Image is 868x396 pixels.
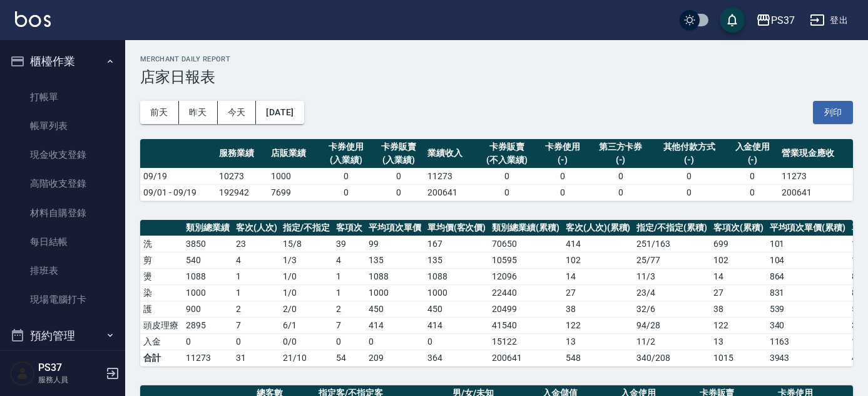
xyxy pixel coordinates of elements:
td: 13 [710,333,767,350]
td: 1088 [183,268,233,284]
td: 染 [140,284,183,301]
td: 10273 [216,168,268,184]
div: 卡券使用 [324,140,369,154]
td: 54 [333,350,365,366]
td: 6 / 1 [280,317,333,333]
td: 209 [365,350,424,366]
td: 414 [365,317,424,333]
td: 27 [710,284,767,301]
td: 1088 [365,268,424,284]
td: 104 [767,252,849,268]
button: 列印 [813,101,853,124]
td: 頭皮理療 [140,317,183,333]
div: 卡券販賣 [480,140,534,154]
td: 7 [333,317,365,333]
td: 09/01 - 09/19 [140,184,216,201]
td: 0 [333,333,365,350]
td: 09/19 [140,168,216,184]
div: (不入業績) [480,154,534,167]
td: 12096 [489,268,563,284]
td: 0 [477,184,537,201]
h3: 店家日報表 [140,68,853,86]
table: a dense table [140,139,853,201]
a: 每日結帳 [5,227,120,256]
td: 0 [372,184,424,201]
td: 23 / 4 [633,284,710,301]
td: 1 / 0 [280,284,333,301]
button: PS37 [751,8,800,33]
td: 167 [424,236,489,252]
div: PS37 [771,13,795,28]
td: 0 [183,333,233,350]
td: 3943 [767,350,849,366]
th: 類別總業績(累積) [489,220,563,236]
a: 打帳單 [5,83,120,112]
th: 業績收入 [424,139,476,169]
td: 414 [563,236,634,252]
td: 25 / 77 [633,252,710,268]
td: 22440 [489,284,563,301]
td: 864 [767,268,849,284]
th: 平均項次單價(累積) [767,220,849,236]
div: 入金使用 [730,140,775,154]
td: 7 [233,317,280,333]
button: 櫃檯作業 [5,45,120,78]
td: 4 [333,252,365,268]
td: 10595 [489,252,563,268]
td: 1000 [183,284,233,301]
td: 1 [333,268,365,284]
button: 今天 [218,101,257,124]
div: 第三方卡券 [592,140,649,154]
td: 1088 [424,268,489,284]
td: 4 [233,252,280,268]
td: 1000 [268,168,320,184]
td: 31 [233,350,280,366]
td: 192942 [216,184,268,201]
td: 0 [233,333,280,350]
td: 0 [372,168,424,184]
td: 2895 [183,317,233,333]
td: 39 [333,236,365,252]
td: 護 [140,301,183,317]
td: 洗 [140,236,183,252]
td: 0 [589,184,652,201]
td: 122 [710,317,767,333]
td: 101 [767,236,849,252]
a: 現場電腦打卡 [5,285,120,314]
td: 32 / 6 [633,301,710,317]
td: 0 [365,333,424,350]
td: 200641 [489,350,563,366]
a: 排班表 [5,256,120,285]
td: 340/208 [633,350,710,366]
button: 登出 [805,9,853,32]
th: 店販業績 [268,139,320,169]
td: 900 [183,301,233,317]
td: 340 [767,317,849,333]
div: (-) [540,154,586,167]
td: 23 [233,236,280,252]
td: 0 [652,168,727,184]
td: 0 [727,168,779,184]
div: (入業績) [324,154,369,167]
td: 0 [320,168,372,184]
div: 卡券販賣 [375,140,421,154]
td: 2 [233,301,280,317]
td: 200641 [779,184,853,201]
td: 38 [563,301,634,317]
td: 11 / 2 [633,333,710,350]
h2: Merchant Daily Report [140,55,853,63]
th: 類別總業績 [183,220,233,236]
td: 3850 [183,236,233,252]
td: 548 [563,350,634,366]
td: 540 [183,252,233,268]
th: 指定/不指定 [280,220,333,236]
td: 122 [563,317,634,333]
td: 2 [333,301,365,317]
td: 1000 [365,284,424,301]
td: 1 [333,284,365,301]
td: 251 / 163 [633,236,710,252]
td: 1000 [424,284,489,301]
td: 0 [589,168,652,184]
img: Person [10,361,35,386]
td: 41540 [489,317,563,333]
